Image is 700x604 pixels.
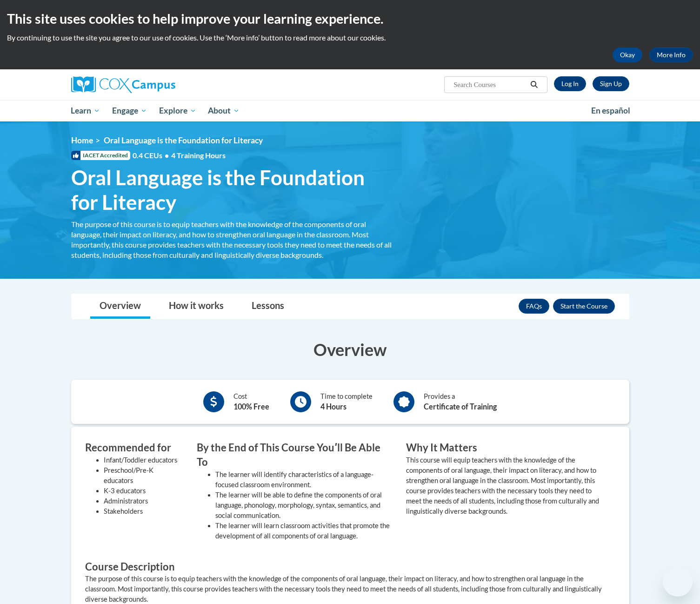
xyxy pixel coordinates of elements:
[424,391,497,412] div: Provides a
[104,465,183,486] li: Preschool/Pre-K educators
[527,79,541,90] button: Search
[215,470,392,490] li: The learner will identify characteristics of a language-focused classroom environment.
[65,100,107,121] a: Learn
[406,441,601,455] h3: Why It Matters
[215,490,392,521] li: The learner will be able to define the components of oral language, phonology, morphology, syntax...
[320,402,347,411] b: 4 Hours
[104,135,263,145] span: Oral Language is the Foundation for Literacy
[585,101,636,121] a: En español
[71,76,248,93] a: Cox Campus
[519,299,549,314] a: FAQs
[171,151,226,160] span: 4 Training Hours
[7,9,693,28] h2: This site uses cookies to help improve your learning experience.
[215,521,392,541] li: The learner will learn classroom activities that promote the development of all components of ora...
[424,402,497,411] b: Certificate of Training
[90,294,150,319] a: Overview
[160,294,233,319] a: How it works
[57,100,643,121] div: Main menu
[197,441,392,470] h3: By the End of This Course Youʹll Be Able To
[71,76,175,93] img: Cox Campus
[663,567,693,597] iframe: Button to launch messaging window
[165,151,169,160] span: •
[71,105,100,116] span: Learn
[159,105,196,116] span: Explore
[71,135,93,145] a: Home
[104,486,183,496] li: K-3 educators
[71,151,130,160] span: IACET Accredited
[453,79,527,90] input: Search Courses
[613,47,642,62] button: Okay
[104,506,183,517] li: Stakeholders
[406,456,599,515] value: This course will equip teachers with the knowledge of the components of oral language, their impa...
[554,76,586,91] a: Log In
[104,455,183,465] li: Infant/Toddler educators
[85,441,183,455] h3: Recommended for
[242,294,293,319] a: Lessons
[233,402,269,411] b: 100% Free
[104,496,183,506] li: Administrators
[208,105,240,116] span: About
[202,100,246,121] a: About
[71,219,392,260] div: The purpose of this course is to equip teachers with the knowledge of the components of oral lang...
[112,105,147,116] span: Engage
[320,391,373,412] div: Time to complete
[133,150,226,161] span: 0.4 CEUs
[106,100,153,121] a: Engage
[233,391,269,412] div: Cost
[591,106,630,115] span: En español
[71,165,392,215] span: Oral Language is the Foundation for Literacy
[7,33,693,43] p: By continuing to use the site you agree to our use of cookies. Use the ‘More info’ button to read...
[593,76,629,91] a: Register
[649,47,693,62] a: More Info
[153,100,202,121] a: Explore
[71,338,629,361] h3: Overview
[85,560,615,574] h3: Course Description
[553,299,615,314] button: Enroll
